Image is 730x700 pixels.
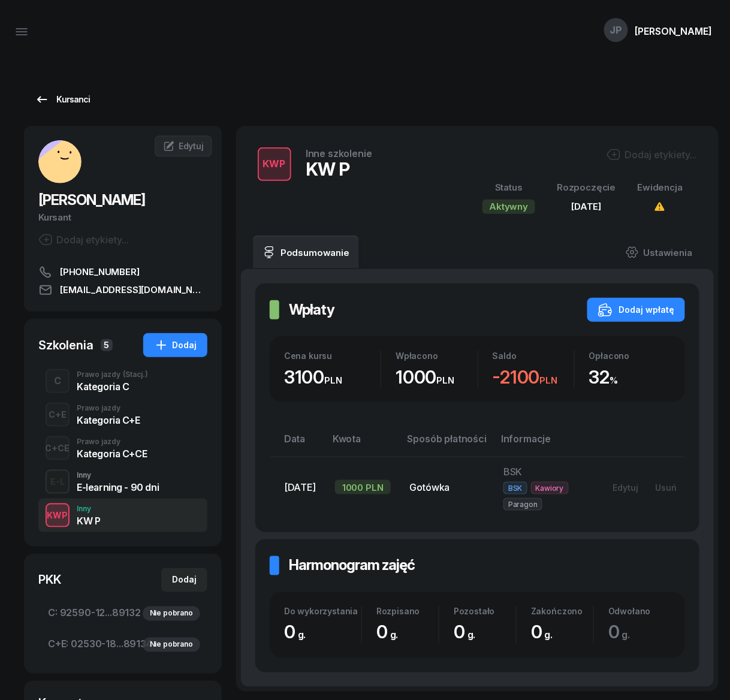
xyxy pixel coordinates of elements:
[493,366,574,388] div: -2100
[531,607,593,617] div: Zakończono
[77,505,100,512] div: Inny
[494,431,595,457] th: Informacje
[638,180,683,195] div: Ewidencja
[38,432,207,465] button: C+CEPrawo jazdyKategoria C+CE
[622,629,631,641] small: g.
[306,158,372,180] div: KW P
[77,472,159,479] div: Inny
[572,201,602,212] span: [DATE]
[607,147,697,162] button: Dodaj etykiety...
[454,621,516,644] div: 0
[325,431,400,457] th: Kwota
[60,265,140,279] span: [PHONE_NUMBER]
[587,298,685,322] button: Dodaj wpłatę
[655,482,677,493] div: Usuń
[38,465,207,499] button: E-LInnyE-learning - 90 dni
[46,470,70,494] button: E-L
[306,149,372,158] div: Inne szkolenie
[589,351,671,361] div: Opłacono
[376,621,405,643] span: 0
[610,375,619,386] small: %
[38,191,145,209] span: [PERSON_NAME]
[46,403,70,427] button: C+E
[298,629,306,641] small: g.
[38,599,207,628] a: C:92590-12...89132Nie pobrano
[324,375,342,386] small: PLN
[38,364,207,398] button: CPrawo jazdy(Stacj.)Kategoria C
[503,466,523,478] span: BSK
[454,607,516,617] div: Pozostało
[48,606,198,621] span: 92590-12...89132
[143,333,207,357] button: Dodaj
[258,154,291,174] div: KWP
[49,371,66,391] div: C
[41,440,75,455] div: C+CE
[503,498,542,511] span: Paragon
[608,621,637,643] span: 0
[77,516,100,526] div: KW P
[38,572,61,589] div: PKK
[400,431,494,457] th: Sposób płatności
[610,25,623,35] span: JP
[101,339,113,351] span: 5
[60,283,207,297] span: [EMAIL_ADDRESS][DOMAIN_NAME]
[335,480,391,494] div: 1000 PLN
[437,375,455,386] small: PLN
[143,638,200,652] div: Nie pobrano
[77,482,159,492] div: E-learning - 90 dni
[38,337,93,354] div: Szkolenia
[154,338,197,352] div: Dodaj
[493,351,574,361] div: Saldo
[376,607,439,617] div: Rozpisano
[161,568,207,592] button: Dodaj
[545,629,553,641] small: g.
[172,573,197,587] div: Dodaj
[396,366,477,388] div: 1000
[253,236,359,269] a: Podsumowanie
[531,621,559,643] span: 0
[38,233,129,247] button: Dodaj etykiety...
[540,375,558,386] small: PLN
[589,366,671,388] div: 32
[77,405,140,412] div: Prawo jazdy
[38,283,207,297] a: [EMAIL_ADDRESS][DOMAIN_NAME]
[38,265,207,279] a: [PHONE_NUMBER]
[635,26,712,36] div: [PERSON_NAME]
[557,180,616,195] div: Rozpoczęcie
[38,499,207,532] button: KWPInnyKW P
[467,629,476,641] small: g.
[44,407,71,422] div: C+E
[38,210,207,225] div: Kursant
[77,371,148,378] div: Prawo jazdy
[284,481,316,493] span: [DATE]
[46,369,70,393] button: C
[503,482,527,494] span: BSK
[604,478,647,497] button: Edytuj
[284,351,381,361] div: Cena kursu
[289,556,415,575] h2: Harmonogram zajęć
[258,147,291,181] button: KWP
[396,351,477,361] div: Wpłacono
[77,449,147,458] div: Kategoria C+CE
[284,621,312,643] span: 0
[48,606,58,621] span: C:
[35,92,90,107] div: Kursanci
[616,236,702,269] a: Ustawienia
[482,180,536,195] div: Status
[48,637,198,653] span: 02530-18...89134
[24,87,101,111] a: Kursanci
[46,436,70,460] button: C+CE
[143,607,200,621] div: Nie pobrano
[284,607,361,617] div: Do wykorzystania
[482,200,536,214] div: Aktywny
[598,303,674,317] div: Dodaj wpłatę
[284,366,381,388] div: 3100
[270,431,325,457] th: Data
[38,398,207,432] button: C+EPrawo jazdyKategoria C+E
[390,629,399,641] small: g.
[46,474,70,489] div: E-L
[77,438,147,445] div: Prawo jazdy
[179,141,204,151] span: Edytuj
